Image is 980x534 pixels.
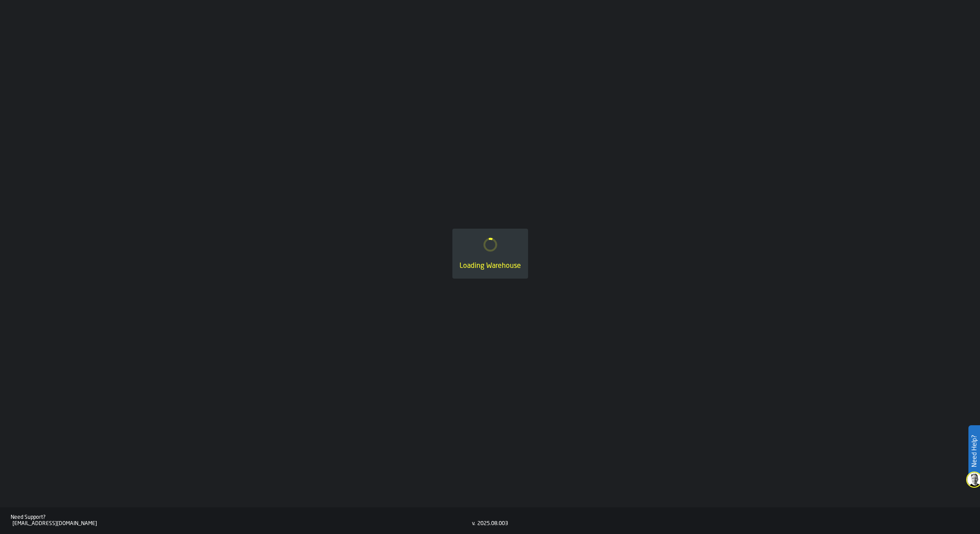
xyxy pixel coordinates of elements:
[969,426,979,476] label: Need Help?
[11,514,472,527] a: Need Support?[EMAIL_ADDRESS][DOMAIN_NAME]
[460,261,521,271] div: Loading Warehouse
[472,521,476,527] div: v.
[11,514,472,521] div: Need Support?
[477,521,508,527] div: 2025.08.003
[12,521,472,527] div: [EMAIL_ADDRESS][DOMAIN_NAME]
